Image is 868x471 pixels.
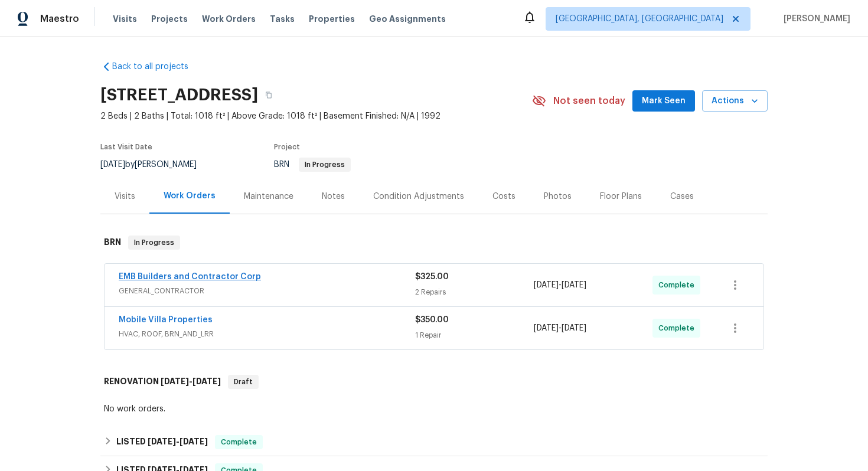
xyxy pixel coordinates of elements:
span: Last Visit Date [100,143,152,151]
span: $325.00 [415,273,449,281]
div: RENOVATION [DATE]-[DATE]Draft [100,363,768,401]
div: Notes [322,191,345,202]
span: [PERSON_NAME] [779,13,850,25]
div: BRN In Progress [100,224,768,261]
span: - [161,377,221,385]
span: Visits [113,13,137,25]
div: Cases [670,191,694,202]
span: GENERAL_CONTRACTOR [119,285,415,297]
span: In Progress [129,237,179,248]
button: Mark Seen [632,90,695,112]
span: [DATE] [180,437,208,446]
span: HVAC, ROOF, BRN_AND_LRR [119,328,415,340]
span: Complete [658,279,699,291]
div: 2 Repairs [415,286,534,298]
span: - [148,437,208,446]
div: Condition Adjustments [373,191,464,202]
span: Actions [712,94,758,109]
h6: BRN [104,235,121,250]
div: Work Orders [164,190,216,202]
span: Tasks [270,15,295,23]
span: 2 Beds | 2 Baths | Total: 1018 ft² | Above Grade: 1018 ft² | Basement Finished: N/A | 1992 [100,110,532,122]
span: [DATE] [562,281,586,289]
span: [GEOGRAPHIC_DATA], [GEOGRAPHIC_DATA] [556,13,723,25]
div: Maintenance [244,191,293,202]
div: LISTED [DATE]-[DATE]Complete [100,428,768,456]
span: - [534,322,586,334]
div: Floor Plans [600,191,642,202]
span: - [534,279,586,291]
span: $350.00 [415,316,449,324]
h2: [STREET_ADDRESS] [100,89,258,101]
span: Work Orders [202,13,256,25]
span: [DATE] [148,437,176,446]
h6: LISTED [116,435,208,449]
span: [DATE] [192,377,221,385]
div: Visits [115,191,135,202]
span: BRN [274,161,351,169]
div: by [PERSON_NAME] [100,158,211,172]
div: No work orders. [104,403,764,415]
span: Project [274,143,300,151]
span: [DATE] [534,281,559,289]
span: Maestro [40,13,79,25]
span: Projects [151,13,188,25]
span: Not seen today [553,95,625,107]
span: Draft [229,376,257,388]
span: Mark Seen [642,94,686,109]
div: Photos [544,191,572,202]
button: Copy Address [258,84,279,106]
div: Costs [492,191,515,202]
span: Complete [658,322,699,334]
span: [DATE] [161,377,189,385]
a: Mobile Villa Properties [119,316,213,324]
span: Properties [309,13,355,25]
span: [DATE] [534,324,559,332]
button: Actions [702,90,768,112]
div: 1 Repair [415,329,534,341]
h6: RENOVATION [104,375,221,389]
span: Geo Assignments [369,13,446,25]
span: In Progress [300,161,350,168]
a: EMB Builders and Contractor Corp [119,273,261,281]
span: [DATE] [562,324,586,332]
a: Back to all projects [100,61,214,73]
span: [DATE] [100,161,125,169]
span: Complete [216,436,262,448]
